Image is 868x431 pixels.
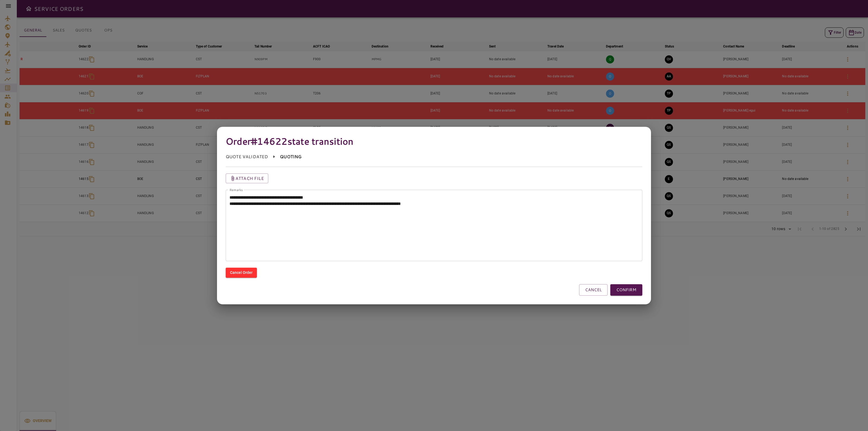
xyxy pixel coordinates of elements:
button: CANCEL [579,284,608,296]
label: Remarks [229,187,243,192]
button: Cancel Order [226,268,257,278]
p: QUOTING [280,153,301,160]
h4: Order #14622 state transition [226,135,642,147]
button: CONFIRM [610,284,642,296]
p: Attach file [235,175,264,182]
p: QUOTE VALIDATED [226,153,268,160]
button: Attach file [226,173,268,183]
